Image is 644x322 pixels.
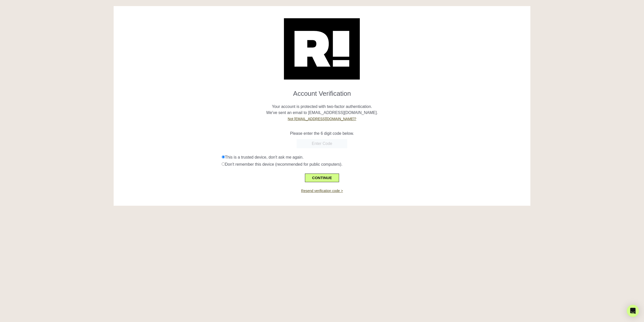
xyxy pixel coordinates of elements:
div: Don't remember this device (recommended for public computers). [222,161,527,167]
button: CONTINUE [305,174,339,182]
input: Enter Code [297,139,347,148]
h1: Account Verification [117,86,527,98]
a: Not [EMAIL_ADDRESS][DOMAIN_NAME]? [288,117,356,121]
a: Resend verification code > [301,189,343,193]
p: Please enter the 6 digit code below. [117,130,527,137]
div: Open Intercom Messenger [627,305,639,317]
p: Your account is protected with two-factor authentication. We've sent an email to [EMAIL_ADDRESS][... [117,98,527,122]
img: Retention.com [284,18,360,80]
div: This is a trusted device, don't ask me again. [222,154,527,160]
